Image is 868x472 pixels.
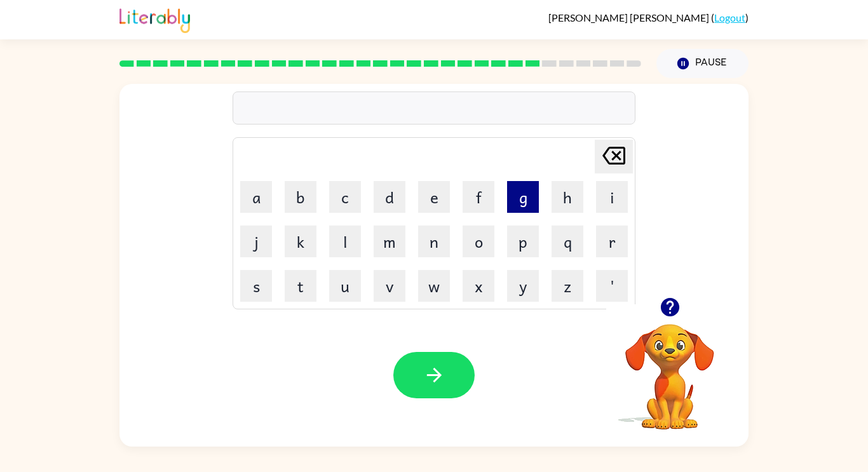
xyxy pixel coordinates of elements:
button: ' [596,270,628,302]
button: z [552,270,583,302]
span: [PERSON_NAME] [PERSON_NAME] [548,11,711,24]
button: y [507,270,539,302]
button: q [552,226,583,257]
button: l [329,226,361,257]
button: k [285,226,316,257]
button: t [285,270,316,302]
button: a [240,181,272,213]
button: s [240,270,272,302]
button: d [374,181,405,213]
button: v [374,270,405,302]
button: j [240,226,272,257]
button: c [329,181,361,213]
button: m [374,226,405,257]
a: Logout [714,11,745,24]
button: e [418,181,450,213]
button: o [463,226,494,257]
button: r [596,226,628,257]
button: f [463,181,494,213]
button: h [552,181,583,213]
button: p [507,226,539,257]
div: ( ) [548,11,749,24]
img: Literably [119,5,190,33]
button: u [329,270,361,302]
button: i [596,181,628,213]
button: b [285,181,316,213]
button: g [507,181,539,213]
button: Pause [656,49,749,78]
button: n [418,226,450,257]
button: w [418,270,450,302]
button: x [463,270,494,302]
video: Your browser must support playing .mp4 files to use Literably. Please try using another browser. [606,304,733,431]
